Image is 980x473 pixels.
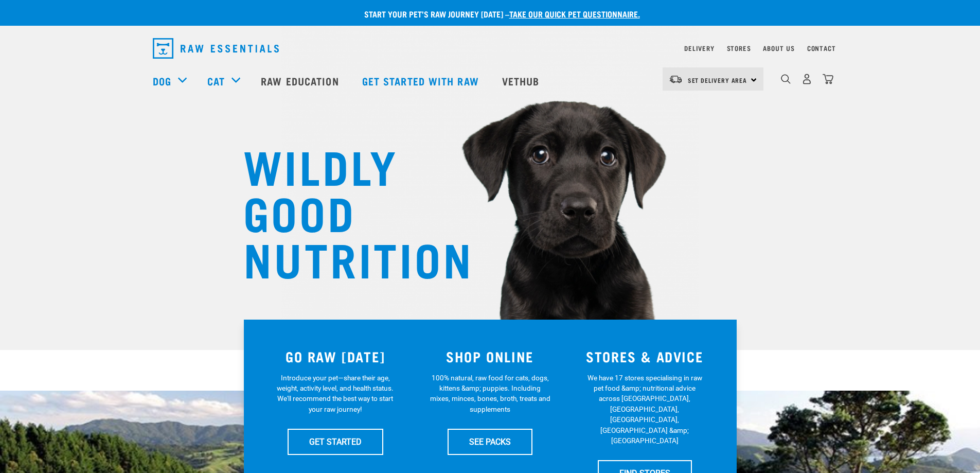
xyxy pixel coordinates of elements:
[243,142,449,281] h1: WILDLY GOOD NUTRITION
[207,73,225,89] a: Cat
[763,46,794,50] a: About Us
[684,46,714,50] a: Delivery
[288,429,383,454] a: GET STARTED
[275,373,396,415] p: Introduce your pet—share their age, weight, activity level, and health status. We'll recommend th...
[448,429,532,454] a: SEE PACKS
[264,348,407,364] h3: GO RAW [DATE]
[584,373,705,446] p: We have 17 stores specialising in raw pet food &amp; nutritional advice across [GEOGRAPHIC_DATA],...
[153,73,171,89] a: Dog
[492,60,553,101] a: Vethub
[823,74,833,84] img: home-icon@2x.png
[669,75,683,84] img: van-moving.png
[153,38,279,59] img: Raw Essentials Logo
[509,11,640,16] a: take our quick pet questionnaire.
[430,373,550,415] p: 100% natural, raw food for cats, dogs, kittens &amp; puppies. Including mixes, minces, bones, bro...
[807,46,836,50] a: Contact
[574,348,716,364] h3: STORES & ADVICE
[251,60,351,101] a: Raw Education
[145,34,836,63] nav: dropdown navigation
[781,74,791,84] img: home-icon-1@2x.png
[727,46,751,50] a: Stores
[801,74,812,84] img: user.png
[419,348,561,364] h3: SHOP ONLINE
[352,60,492,101] a: Get started with Raw
[688,78,747,82] span: Set Delivery Area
